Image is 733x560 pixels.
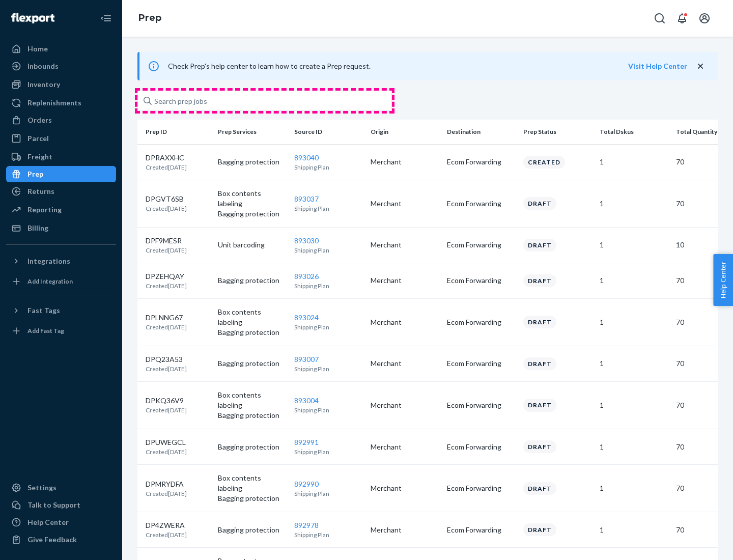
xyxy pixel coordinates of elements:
button: Open account menu [694,8,715,29]
div: Draft [523,316,556,328]
a: Reporting [6,202,116,218]
p: Merchant [371,317,439,327]
div: Prep [27,169,43,179]
div: Fast Tags [27,305,60,316]
p: Shipping Plan [294,163,362,172]
a: 892978 [294,521,319,529]
p: Created [DATE] [146,530,187,539]
p: Ecom Forwarding [447,358,515,369]
p: Ecom Forwarding [447,199,515,209]
p: 1 [600,483,668,493]
a: Parcel [6,130,116,147]
p: Created [DATE] [146,204,187,213]
div: Integrations [27,256,70,266]
a: 893007 [294,355,319,363]
p: Created [DATE] [146,246,187,255]
p: 1 [600,275,668,286]
p: Ecom Forwarding [447,483,515,493]
a: Talk to Support [6,497,116,513]
a: Add Integration [6,273,116,290]
p: Bagging protection [218,442,286,452]
p: Bagging protection [218,209,286,219]
a: Inbounds [6,58,116,74]
a: Home [6,41,116,57]
div: Draft [523,523,556,536]
p: Shipping Plan [294,489,362,498]
div: Orders [27,115,52,125]
div: Add Fast Tag [27,326,64,335]
p: Shipping Plan [294,406,362,414]
div: Home [27,44,48,54]
p: DPMRYDFA [146,479,187,489]
p: Merchant [371,525,439,535]
p: Bagging protection [218,493,286,503]
button: Fast Tags [6,302,116,319]
p: Box contents labeling [218,188,286,209]
p: DPKQ36V9 [146,396,187,406]
a: Returns [6,183,116,200]
p: 1 [600,442,668,452]
button: Open notifications [672,8,692,29]
p: Merchant [371,157,439,167]
div: Created [523,156,565,169]
p: DPLNNG67 [146,313,187,323]
img: Flexport logo [11,13,54,23]
a: Replenishments [6,95,116,111]
p: Merchant [371,442,439,452]
th: Prep Services [214,120,290,144]
ol: breadcrumbs [130,4,170,33]
p: Merchant [371,483,439,493]
th: Origin [366,120,443,144]
div: Draft [523,197,556,210]
button: Give Feedback [6,531,116,548]
p: Box contents labeling [218,307,286,327]
div: Freight [27,152,52,162]
a: 893026 [294,272,319,281]
p: Shipping Plan [294,246,362,255]
a: 893024 [294,313,319,322]
p: Ecom Forwarding [447,317,515,327]
div: Talk to Support [27,500,80,510]
p: Bagging protection [218,525,286,535]
div: Draft [523,274,556,287]
p: 1 [600,400,668,410]
button: Visit Help Center [628,61,687,71]
p: Unit barcoding [218,240,286,250]
p: Bagging protection [218,410,286,421]
th: Prep ID [137,120,214,144]
button: Open Search Box [650,8,670,29]
a: 892990 [294,480,319,488]
p: Ecom Forwarding [447,240,515,250]
a: 893030 [294,236,319,245]
p: DPUWEGCL [146,437,187,447]
p: Merchant [371,240,439,250]
th: Source ID [290,120,366,144]
p: Ecom Forwarding [447,275,515,286]
p: 1 [600,317,668,327]
div: Returns [27,186,54,197]
span: Help Center [713,254,733,306]
div: Add Integration [27,277,73,286]
a: Freight [6,149,116,165]
th: Prep Status [519,120,596,144]
div: Replenishments [27,98,81,108]
p: Shipping Plan [294,323,362,331]
p: Box contents labeling [218,390,286,410]
p: Bagging protection [218,358,286,369]
p: DPQ23A53 [146,354,187,365]
div: Help Center [27,517,69,527]
p: 1 [600,240,668,250]
p: Ecom Forwarding [447,400,515,410]
a: Add Fast Tag [6,323,116,339]
div: Billing [27,223,48,233]
a: 893004 [294,396,319,405]
p: DPZEHQAY [146,271,187,282]
a: Help Center [6,514,116,530]
a: Billing [6,220,116,236]
p: Shipping Plan [294,204,362,213]
p: Ecom Forwarding [447,525,515,535]
p: Created [DATE] [146,282,187,290]
a: 892991 [294,438,319,446]
p: Created [DATE] [146,163,187,172]
p: DPGVT6SB [146,194,187,204]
